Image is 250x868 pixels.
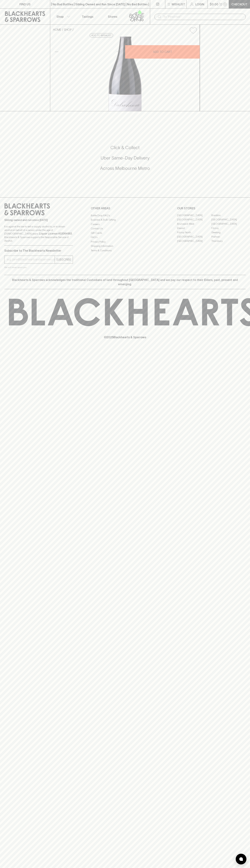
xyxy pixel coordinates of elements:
[56,14,64,19] p: Shop
[177,222,211,226] a: Brunswick West
[82,14,93,19] p: Tastings
[50,37,200,111] img: 36237.png
[224,3,226,5] p: 0
[91,222,159,226] a: Careers
[91,248,159,253] a: Terms & Conditions
[195,2,204,6] p: Login
[177,226,211,230] a: Elwood
[7,257,55,262] input: e.g. jane@blackheartsandsparrows.com.au
[91,226,159,231] a: Contact Us
[211,226,246,230] a: Fitzroy
[125,45,200,59] button: ADD TO CART
[53,28,61,31] a: HOME
[4,266,73,269] p: We will never spam you
[163,14,243,20] input: Try "Pinot noir"
[90,33,113,38] button: Add to wishlist
[177,230,211,235] a: Fitzroy North
[4,248,73,253] p: Subscribe to The Blackhearts Newsletter
[172,2,185,6] p: Wishlist
[91,213,159,218] a: Bottle Drop FAQ's
[177,239,211,243] a: [GEOGRAPHIC_DATA]
[153,50,172,54] p: ADD TO CART
[91,206,159,210] p: OTHER AREAS
[239,857,243,861] img: bubble-icon
[91,235,159,240] a: FAQ's
[91,231,159,235] a: Gift Cards
[50,9,75,24] button: Shop
[100,9,125,24] a: Stores
[39,232,72,235] strong: Liquor License #32064953
[211,230,246,235] a: Geelong
[91,218,159,222] a: Business & Bulk Gifting
[177,218,211,222] a: [GEOGRAPHIC_DATA]
[4,218,73,222] p: Sibling owned and run since [DATE]
[177,213,211,218] a: [GEOGRAPHIC_DATA]
[4,130,246,190] div: Call to action block
[75,9,100,24] a: Tastings
[231,2,247,6] p: Checkout
[108,14,117,19] p: Stores
[177,235,211,239] a: [GEOGRAPHIC_DATA]
[91,240,159,244] a: Privacy Policy
[210,2,218,6] p: $0.00
[4,165,246,171] h5: Across Melbourne Metro
[55,256,73,263] button: SUBSCRIBE
[211,222,246,226] a: [GEOGRAPHIC_DATA]
[56,257,71,262] p: SUBSCRIBE
[19,2,31,6] p: FIND US
[7,278,243,286] p: Blackhearts & Sparrows acknowledges the traditional Custodians of land throughout [GEOGRAPHIC_DAT...
[188,26,198,35] button: Add to wishlist
[4,155,246,161] h5: Uber Same-Day Delivery
[211,213,246,218] a: Braddon
[64,28,72,31] a: SHOP
[211,239,246,243] a: Thornbury
[211,218,246,222] a: [GEOGRAPHIC_DATA]
[4,145,246,151] h5: Click & Collect
[4,225,73,243] p: It is against the law to sell or supply alcohol to, or to obtain alcohol on behalf of a person un...
[91,244,159,248] a: Shipping Information
[211,235,246,239] a: Prahran
[177,206,246,210] p: OUR STORES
